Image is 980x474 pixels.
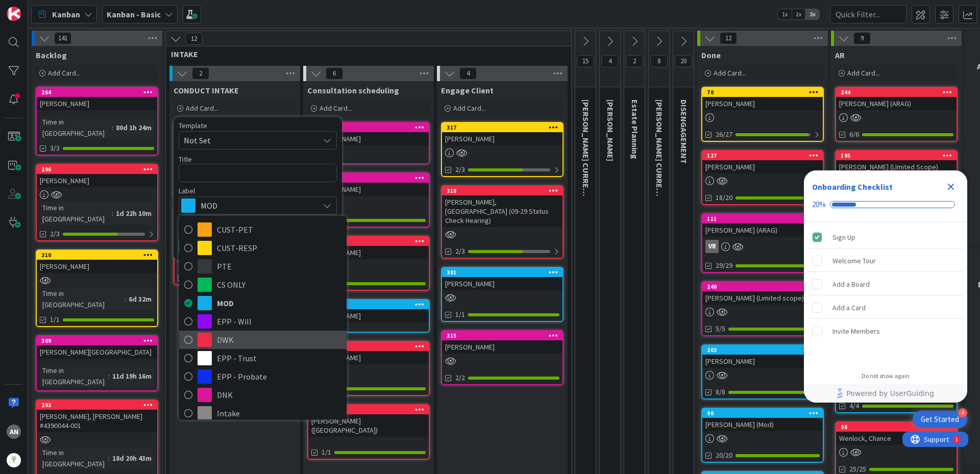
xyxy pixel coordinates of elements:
span: Backlog [36,50,67,60]
span: 141 [54,32,71,44]
span: Not Set [184,134,311,147]
span: KRISTI CURRENT CLIENTS [581,99,591,232]
div: 195 [836,151,957,160]
div: 316 [308,123,429,132]
div: 296 [41,166,157,173]
div: 309[PERSON_NAME][GEOGRAPHIC_DATA] [37,336,157,359]
div: 293[PERSON_NAME], [PERSON_NAME] #4390044-001 [37,401,157,432]
div: [PERSON_NAME] (Limited scope) [702,291,823,305]
a: Powered by UserGuiding [809,384,962,403]
span: Add Card... [320,104,352,113]
span: EPP - Probate [217,369,341,384]
div: 307 [313,406,429,413]
span: 29/29 [716,260,732,271]
span: 3/3 [50,143,60,154]
div: Onboarding Checklist [812,181,893,193]
div: 314 [308,173,429,183]
span: Add Card... [48,68,81,78]
div: 289 [308,237,429,246]
div: 98 [836,422,957,432]
div: Footer [804,384,967,403]
span: Consultation scheduling [307,85,399,95]
span: 20/20 [716,450,732,461]
a: 203[PERSON_NAME]8/8 [701,344,824,400]
div: 309 [37,336,157,345]
div: 310 [37,251,157,260]
div: 315 [442,331,562,340]
a: 310[PERSON_NAME]Time in [GEOGRAPHIC_DATA]:6d 32m1/1 [36,250,158,327]
div: [PERSON_NAME] [37,174,157,187]
div: [PERSON_NAME] [702,97,823,110]
div: Invite Members [832,325,880,337]
div: 203 [702,345,823,355]
span: EPP - Trust [217,351,341,366]
div: 90[PERSON_NAME] (Mod) [702,409,823,431]
div: 4 [958,408,967,417]
span: 18/20 [716,192,732,203]
div: Checklist items [804,222,967,365]
div: 11d 19h 16m [110,370,154,382]
div: 317[PERSON_NAME] [442,123,562,145]
a: PTE [179,257,347,276]
span: 3x [805,9,819,19]
span: VICTOR CURRENT CLIENTS [654,99,665,232]
a: 111[PERSON_NAME] (ARAG)VR29/29 [701,213,824,273]
a: MOD [179,294,347,312]
span: Add Card... [714,68,746,78]
span: Label [179,187,195,194]
span: 6/6 [849,129,859,140]
span: Estate Planning [630,99,640,159]
span: Support [21,2,46,14]
span: 4 [459,67,477,80]
a: EPP - Probate [179,367,347,386]
div: Sign Up [832,231,855,243]
div: 70 [707,89,823,96]
div: 310 [41,252,157,259]
div: 98 [841,423,957,431]
div: 309 [41,337,157,344]
div: Get Started [921,414,959,425]
div: 307[PERSON_NAME] ([GEOGRAPHIC_DATA]) [308,405,429,437]
span: 2x [792,9,805,19]
div: Time in [GEOGRAPHIC_DATA] [40,365,108,387]
div: VR [702,240,823,253]
span: : [108,453,110,464]
div: [PERSON_NAME] [442,132,562,145]
div: 293 [37,401,157,410]
div: [PERSON_NAME] [37,97,157,110]
div: 6d 32m [126,293,154,305]
div: 293 [41,402,157,409]
div: 127 [707,152,823,159]
div: [PERSON_NAME] [308,351,429,364]
span: 1/1 [455,309,465,320]
div: 311 [308,342,429,351]
div: 111[PERSON_NAME] (ARAG) [702,214,823,237]
div: Add a Board [832,278,870,290]
a: Intake [179,404,347,422]
span: 4 [601,55,619,67]
div: Time in [GEOGRAPHIC_DATA] [40,116,112,139]
div: Add a Card [832,302,866,314]
div: 289 [313,238,429,245]
div: Time in [GEOGRAPHIC_DATA] [40,288,125,310]
div: Wenlock, Chance [836,432,957,445]
div: 240 [702,282,823,291]
div: Close Checklist [943,179,959,195]
span: 2/3 [50,229,60,239]
div: VR [705,240,719,253]
div: 317 [442,123,562,132]
div: 315[PERSON_NAME] [442,331,562,354]
div: [PERSON_NAME] [308,246,429,259]
span: Add Card... [453,104,486,113]
a: 127[PERSON_NAME]18/20 [701,150,824,205]
b: Kanban - Basic [107,9,161,19]
div: 111 [702,214,823,223]
img: avatar [7,453,21,467]
div: 244[PERSON_NAME] (ARAG) [836,88,957,110]
div: [PERSON_NAME] [442,340,562,354]
div: Open Get Started checklist, remaining modules: 4 [913,411,967,428]
div: AN [7,425,21,439]
div: [PERSON_NAME], [PERSON_NAME] #4390044-001 [37,410,157,432]
span: EPP - Will [217,314,341,329]
div: [PERSON_NAME] [308,309,429,322]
